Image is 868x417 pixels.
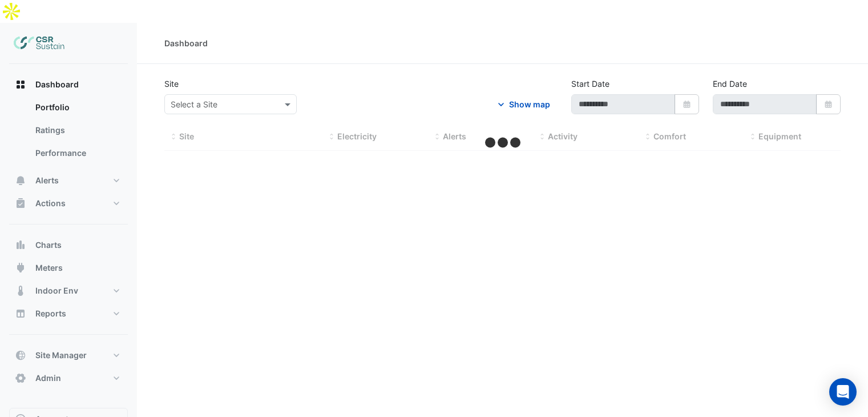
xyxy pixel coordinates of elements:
app-icon: Actions [15,198,26,209]
button: Dashboard [9,73,128,96]
app-icon: Dashboard [15,79,26,90]
span: Charts [35,239,62,251]
span: Activity [548,131,578,141]
span: Admin [35,372,61,384]
button: Admin [9,367,128,390]
a: Performance [26,142,128,165]
span: Indoor Env [35,285,78,296]
button: Alerts [9,169,128,192]
button: Site Manager [9,344,128,367]
a: Ratings [26,119,128,142]
span: Site Manager [35,350,87,361]
span: Reports [35,308,66,319]
app-icon: Site Manager [15,350,26,361]
span: Alerts [35,175,59,186]
span: Actions [35,198,66,209]
app-icon: Admin [15,372,26,384]
span: Site [179,131,194,141]
button: Indoor Env [9,279,128,302]
app-icon: Alerts [15,175,26,186]
button: Meters [9,256,128,279]
button: Charts [9,234,128,256]
span: Dashboard [35,79,79,90]
label: End Date [713,78,747,90]
div: Dashboard [9,96,128,169]
span: Meters [35,262,63,274]
div: Show map [509,98,550,110]
label: Start Date [571,78,609,90]
button: Show map [488,94,558,114]
button: Reports [9,302,128,325]
button: Actions [9,192,128,215]
app-icon: Indoor Env [15,285,26,296]
div: Dashboard [164,37,208,49]
app-icon: Meters [15,262,26,274]
a: Portfolio [26,96,128,119]
div: Open Intercom Messenger [829,378,857,406]
label: Site [164,78,179,90]
img: Company Logo [14,32,65,55]
span: Comfort [653,131,686,141]
span: Equipment [758,131,801,141]
app-icon: Charts [15,239,26,251]
span: Electricity [337,131,377,141]
app-icon: Reports [15,308,26,319]
span: Alerts [443,131,466,141]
